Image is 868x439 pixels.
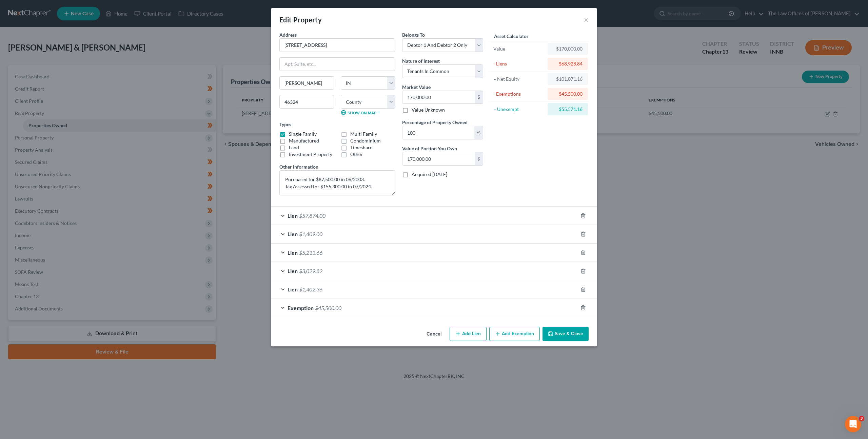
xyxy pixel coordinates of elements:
iframe: Intercom live chat [845,416,861,432]
label: Land [289,144,299,151]
div: $170,000.00 [553,45,583,52]
div: = Net Equity [493,76,545,82]
label: Investment Property [289,151,332,158]
span: $1,402.36 [299,286,322,292]
span: Lien [288,231,298,237]
span: Belongs To [402,32,425,38]
span: $3,029.82 [299,268,322,274]
span: Exemption [288,305,314,311]
div: $45,500.00 [553,91,583,97]
label: Other information [279,163,318,170]
button: Cancel [421,327,447,341]
span: Lien [288,286,298,292]
input: 0.00 [402,91,475,104]
div: $68,928.84 [553,60,583,67]
span: 3 [859,416,864,421]
span: $5,213.66 [299,249,322,256]
input: Enter city... [280,77,334,90]
label: Condominium [350,137,381,144]
label: Asset Calculator [494,33,529,40]
span: $1,409.00 [299,231,322,237]
button: × [584,16,589,24]
label: Timeshare [350,144,372,151]
input: 0.00 [402,126,474,139]
label: Multi Family [350,131,377,137]
label: Acquired [DATE] [412,171,447,178]
div: Value [493,45,545,52]
input: Enter address... [280,39,395,52]
a: Show on Map [341,110,376,115]
label: Nature of Interest [402,57,440,64]
button: Save & Close [542,327,589,341]
span: Lien [288,212,298,219]
input: 0.00 [402,152,475,165]
label: Market Value [402,83,431,91]
button: Add Lien [450,327,487,341]
button: Add Exemption [489,327,540,341]
div: Edit Property [279,15,322,24]
div: - Exemptions [493,91,545,97]
span: Lien [288,249,298,256]
div: % [474,126,483,139]
input: Enter zip... [279,95,334,109]
input: Apt, Suite, etc... [280,58,395,71]
label: Other [350,151,363,158]
span: $45,500.00 [315,305,341,311]
div: $ [475,152,483,165]
div: $55,571.16 [553,106,583,113]
label: Manufactured [289,137,319,144]
label: Percentage of Property Owned [402,119,468,126]
span: Lien [288,268,298,274]
span: Address [279,32,297,38]
span: $57,874.00 [299,212,325,219]
label: Types [279,121,291,128]
div: $ [475,91,483,104]
div: = Unexempt [493,106,545,113]
div: - Liens [493,60,545,67]
label: Value Unknown [412,107,445,113]
label: Single Family [289,131,317,137]
label: Value of Portion You Own [402,145,457,152]
div: $101,071.16 [553,76,583,82]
